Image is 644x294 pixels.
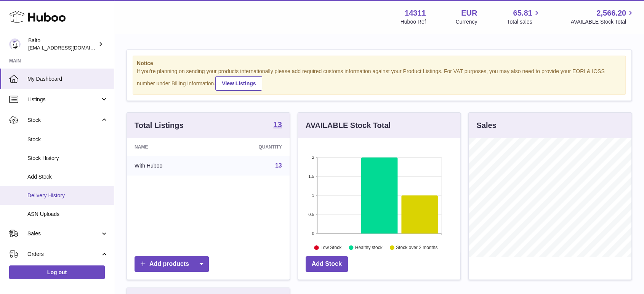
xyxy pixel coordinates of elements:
span: Sales [27,230,100,237]
text: Low Stock [320,245,342,250]
text: 1 [312,193,314,198]
span: Stock [27,117,100,124]
th: Name [127,138,213,156]
span: 2,566.20 [596,8,626,18]
h3: Total Listings [135,120,184,131]
h3: AVAILABLE Stock Total [306,120,391,131]
div: Huboo Ref [400,18,426,26]
a: 2,566.20 AVAILABLE Stock Total [570,8,635,26]
a: View Listings [215,76,262,91]
strong: EUR [461,8,477,18]
span: 65.81 [513,8,532,18]
text: 0 [312,231,314,236]
text: 2 [312,155,314,160]
text: 0.5 [308,212,314,217]
span: Stock [27,136,108,143]
span: Orders [27,251,100,258]
a: Add Stock [306,256,348,272]
span: ASN Uploads [27,211,108,218]
span: Stock History [27,155,108,162]
a: Log out [9,265,105,279]
td: With Huboo [127,156,213,176]
span: AVAILABLE Stock Total [570,18,635,26]
a: 65.81 Total sales [507,8,541,26]
span: Listings [27,96,100,103]
span: Delivery History [27,192,108,199]
a: 13 [273,121,282,130]
text: Stock over 2 months [396,245,437,250]
span: Add Stock [27,173,108,181]
div: Currency [456,18,477,26]
div: Balto [28,37,97,51]
a: Add products [135,256,209,272]
strong: 14311 [405,8,426,18]
strong: 13 [273,121,282,128]
strong: Notice [137,60,622,67]
img: ops@balto.fr [9,38,21,50]
h3: Sales [476,120,496,131]
th: Quantity [213,138,290,156]
span: [EMAIL_ADDRESS][DOMAIN_NAME] [28,45,112,51]
text: Healthy stock [355,245,383,250]
text: 1.5 [308,174,314,179]
a: 13 [275,162,282,169]
span: Total sales [507,18,541,26]
div: If you're planning on sending your products internationally please add required customs informati... [137,68,622,91]
span: My Dashboard [27,75,108,83]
